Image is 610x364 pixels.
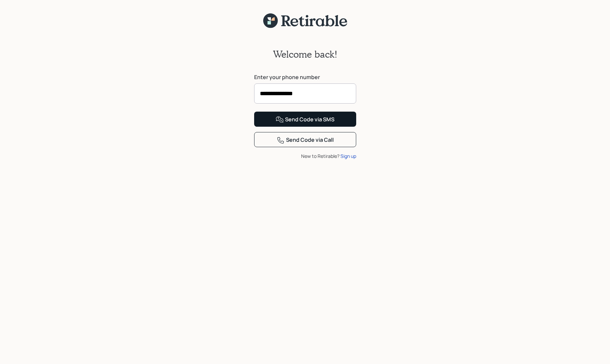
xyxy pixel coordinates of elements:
button: Send Code via Call [254,132,356,147]
div: Send Code via SMS [276,116,334,124]
label: Enter your phone number [254,73,356,81]
div: New to Retirable? [254,153,356,160]
button: Send Code via SMS [254,112,356,127]
div: Send Code via Call [277,136,334,144]
h2: Welcome back! [273,49,337,60]
div: Sign up [340,153,356,160]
